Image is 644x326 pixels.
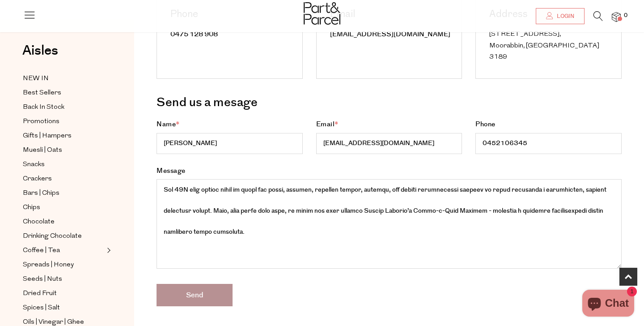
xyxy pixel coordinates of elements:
[23,217,55,227] span: Chocolate
[316,120,462,154] label: Email
[23,174,52,184] span: Crackers
[157,284,233,306] input: Send
[23,202,104,213] a: Chips
[580,290,637,319] inbox-online-store-chat: Shopify online store chat
[330,30,450,39] a: [EMAIL_ADDRESS][DOMAIN_NAME]
[23,231,104,242] a: Drinking Chocolate
[23,202,40,213] span: Chips
[23,259,104,270] a: Spreads | Honey
[23,145,62,156] span: Muesli | Oats
[23,288,57,299] span: Dried Fruit
[170,30,218,39] a: 0475 128 908
[23,131,72,142] span: Gifts | Hampers
[23,102,104,113] a: Back In Stock
[612,12,621,21] a: 0
[23,73,49,84] span: NEW IN
[23,73,104,84] a: NEW IN
[157,92,622,113] h3: Send us a mesage
[22,44,58,66] a: Aisles
[23,303,60,313] span: Spices | Salt
[489,29,610,63] div: [STREET_ADDRESS], Moorabbin, [GEOGRAPHIC_DATA] 3189
[157,166,622,273] label: Message
[23,302,104,313] a: Spices | Salt
[23,274,62,285] span: Seeds | Nuts
[555,13,574,20] span: Login
[23,159,45,170] span: Snacks
[23,88,61,99] span: Best Sellers
[105,245,111,256] button: Expand/Collapse Coffee | Tea
[23,116,59,127] span: Promotions
[536,8,585,24] a: Login
[23,87,104,99] a: Best Sellers
[22,41,58,60] span: Aisles
[475,133,622,154] input: Phone
[622,12,630,20] span: 0
[23,188,59,199] span: Bars | Chips
[23,231,82,242] span: Drinking Chocolate
[23,260,74,270] span: Spreads | Honey
[23,102,64,113] span: Back In Stock
[23,116,104,127] a: Promotions
[157,133,303,154] input: Name*
[23,245,60,256] span: Coffee | Tea
[23,159,104,170] a: Snacks
[23,173,104,184] a: Crackers
[23,188,104,199] a: Bars | Chips
[304,2,340,25] img: Part&Parcel
[23,216,104,227] a: Chocolate
[23,288,104,299] a: Dried Fruit
[23,274,104,285] a: Seeds | Nuts
[23,130,104,142] a: Gifts | Hampers
[157,179,622,269] textarea: Message
[23,245,104,256] a: Coffee | Tea
[475,120,622,154] label: Phone
[316,133,462,154] input: Email*
[157,120,303,154] label: Name
[23,145,104,156] a: Muesli | Oats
